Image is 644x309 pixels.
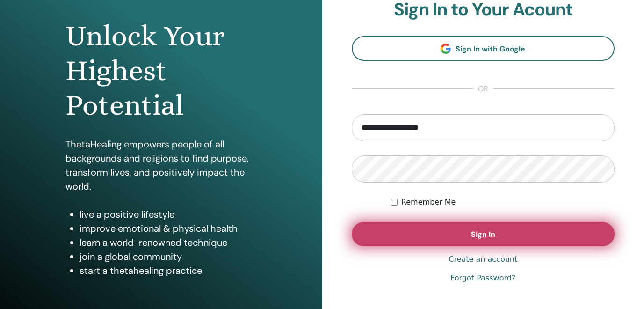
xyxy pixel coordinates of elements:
[352,222,615,246] button: Sign In
[473,83,493,95] span: or
[65,137,257,193] p: ThetaHealing empowers people of all backgrounds and religions to find purpose, transform lives, a...
[471,229,495,239] span: Sign In
[456,44,525,54] span: Sign In with Google
[450,272,515,284] a: Forgot Password?
[80,221,257,235] li: improve emotional & physical health
[80,207,257,221] li: live a positive lifestyle
[80,235,257,250] li: learn a world-renowned technique
[449,254,517,265] a: Create an account
[391,197,615,208] div: Keep me authenticated indefinitely or until I manually logout
[80,250,257,264] li: join a global community
[80,264,257,278] li: start a thetahealing practice
[352,36,615,61] a: Sign In with Google
[401,197,456,208] label: Remember Me
[65,19,257,123] h1: Unlock Your Highest Potential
